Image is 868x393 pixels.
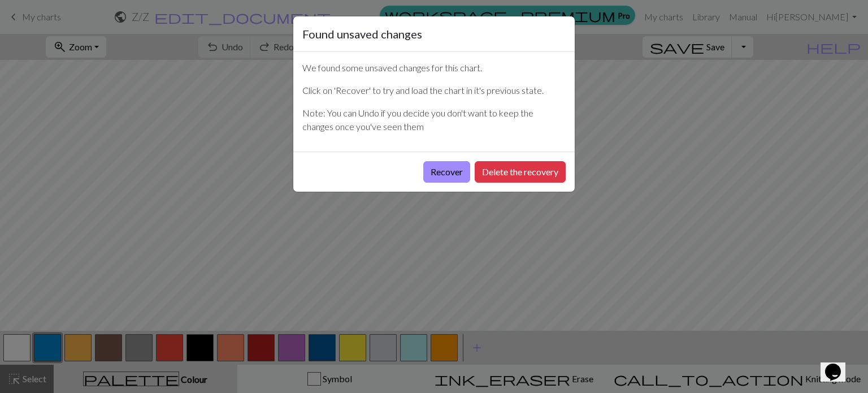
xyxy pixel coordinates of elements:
[302,25,422,42] h5: Found unsaved changes
[302,84,566,97] p: Click on 'Recover' to try and load the chart in it's previous state.
[821,348,857,382] iframe: chat widget
[302,106,566,133] p: Note: You can Undo if you decide you don't want to keep the changes once you've seen them
[475,161,566,183] button: Delete the recovery
[423,161,470,183] button: Recover
[302,61,566,75] p: We found some unsaved changes for this chart.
